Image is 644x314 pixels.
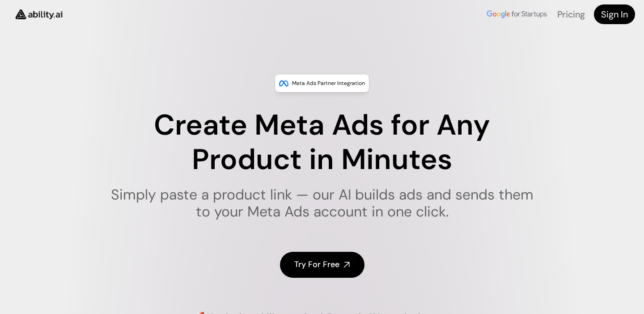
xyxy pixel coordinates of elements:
a: Pricing [557,8,585,20]
h4: Try For Free [294,259,339,270]
h1: Simply paste a product link — our AI builds ads and sends them to your Meta Ads account in one cl... [105,186,539,221]
h4: Sign In [601,8,628,21]
a: Sign In [594,4,635,24]
h1: Create Meta Ads for Any Product in Minutes [105,108,539,177]
p: Meta Ads Partner Integration [292,79,365,88]
a: Try For Free [280,252,364,277]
